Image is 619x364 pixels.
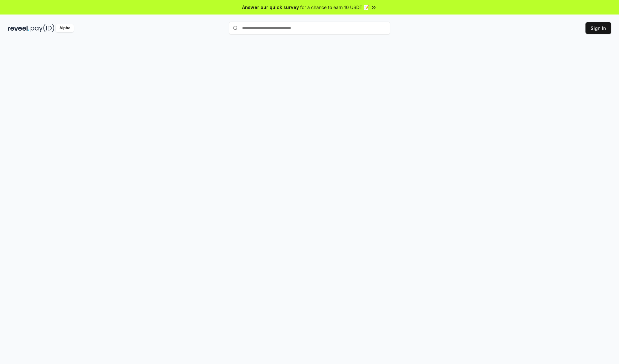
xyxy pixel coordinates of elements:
img: reveel_dark [8,24,29,32]
button: Sign In [585,22,611,34]
span: for a chance to earn 10 USDT 📝 [300,4,369,11]
img: pay_id [31,24,54,32]
div: Alpha [56,24,74,32]
span: Answer our quick survey [242,4,299,11]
